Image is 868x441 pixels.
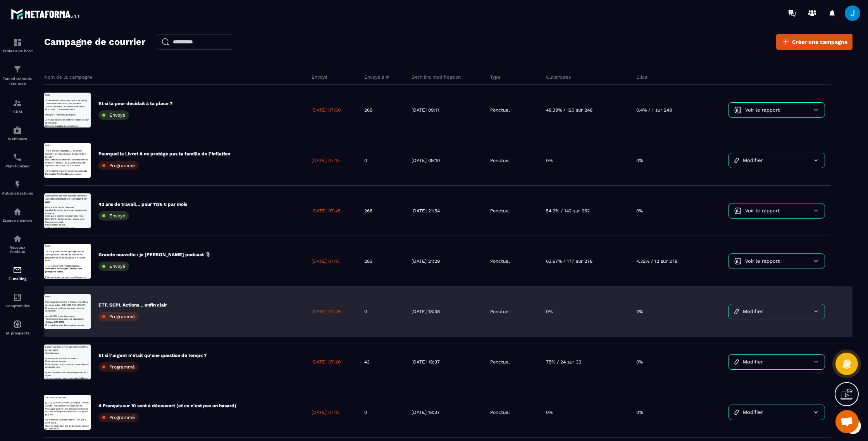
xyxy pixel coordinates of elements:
span: Imagine que [PERSON_NAME] revenus s’arrêtent [DATE]. [4,5,123,22]
p: Ponctuel [490,308,510,315]
a: automationsautomationsEspace membre [2,201,33,228]
div: Ouvrir le chat [835,410,859,433]
p: Tunnel de vente Site web [2,76,33,87]
a: Voir le rapport [728,203,809,218]
p: 42 ans de travail… pour 1136 € par mois [98,201,187,207]
a: Modifier [728,153,809,168]
img: scheduler [13,153,22,162]
span: Tu transformes ton argent en [4,110,90,117]
p: 0% [546,409,553,415]
span: Un canapé payé en 4 fois. Une paire de baskets en 3 fois. Un téléphone dernier cri qu’on “paiera ... [4,43,146,70]
p: 48.39% / 120 sur 248 [546,107,592,113]
p: [DATE] 07:15 [312,409,340,415]
p: regarde ce graphique. [4,14,151,24]
img: icon [734,107,741,114]
p: 283 [364,258,372,264]
img: icon [734,158,739,163]
img: logo [11,7,81,21]
p: [DATE] 07:45 [312,208,341,214]
p: Ponctuel [490,157,510,164]
img: automations [13,207,22,216]
p: 54.2% / 142 sur 262 [546,208,590,214]
p: Comptabilité [2,304,33,308]
span: Programmé [109,163,135,168]
span: [DATE], 4 [DEMOGRAPHIC_DATA] sur 10 vivent à crédit… sans même s’en rendre compte. [4,23,148,40]
p: E-mailing [2,277,33,281]
span: Mais la réalité est différente : son rendement est inférieur à l’inflation… ce qui veut dire que ... [4,52,146,79]
p: Planificateur [2,164,33,168]
span: Créer une campagne [792,38,847,46]
span: 👉 Je viens de sortir mon [4,70,79,78]
img: icon [734,410,739,415]
a: formationformationTunnel de vente Site web [2,59,33,93]
img: automations [13,320,22,329]
span: 👉 [4,33,12,40]
span: Trois mots que tu as sûrement déjà croisés : [4,80,131,97]
p: CRM [2,110,33,114]
p: Envoyé [312,74,327,80]
span: Je me souviens d’un moment précis, le [DATE]. [4,23,144,30]
strong: Ton capital financier ÷ Tes dépenses mensuelles = Ton nombre de mois d’autonomie. [4,72,127,99]
p: Grande nouvelle : je [PERSON_NAME] podcast 🎙️ [98,252,211,258]
p: Ponctuel [490,409,510,415]
p: [DATE] 18:37 [412,409,440,415]
strong: 42 ans de travail [21,15,73,22]
span: Programmé [109,364,135,370]
p: J’ai une grande nouvelle à partager avec toi. Après plusieurs semaines de réflexion, de préparati... [4,22,151,61]
span: J’étais devant mon écran, prêt à investir. [4,33,123,40]
span: Modifier [743,308,763,314]
p: pourquoi le Livret A ne protège pas vraiment ta famille, [19,115,151,135]
p: IA prospects [2,331,33,335]
p: 0% [636,208,643,214]
h2: Campagne de courrier [44,34,145,50]
span: Pour beaucoup de gens, la finance ressemble à un mur de sigles : ETF, SCPI, PER, OPCVM… [4,23,145,40]
span: Après [4,15,21,22]
span: Programmé [109,415,135,420]
span: Du temps pour être avec tes enfants. [4,43,113,50]
a: social-networksocial-networkRéseaux Sociaux [2,228,33,260]
a: automationsautomationsWebinaire [2,120,33,147]
span: . C’est simple, rassurant, on nous a toujours dit que c’était “le bon plan”. [4,23,141,50]
p: [DATE] 07:15 [312,157,340,164]
img: automations [13,126,22,135]
span: , tout simplement. [63,107,116,115]
a: Modifier [728,304,809,319]
span: Voir le rapport [745,208,780,214]
a: Créer une campagne [776,34,852,50]
p: [DATE] 18:37 [412,359,440,365]
img: icon [734,207,741,214]
span: J’ai tourné une vidéo où je te montre concrètement comment faire ce calcul… et ce que ça donne da... [4,70,139,97]
span: Modifier [743,157,763,163]
p: Clics [636,74,647,80]
img: icon [734,309,739,314]
span: Pour savoir où tu en es vraiment, il existe un calcul simple : [4,52,135,70]
p: J'ai trouvé ça choquant. [4,4,151,14]
p: 75% / 24 sur 32 [546,359,581,365]
p: Hello, [4,4,151,14]
img: icon [734,258,741,265]
p: Elle a suivi le chemin “classique” : travailler dur, cotiser sans jamais manquer une échéance, cr... [4,41,151,81]
p: 0 [364,409,367,415]
p: [DATE] 07:50 [312,107,341,113]
p: Hello ! [4,4,151,14]
img: formation [13,98,22,108]
img: automations [13,180,22,189]
span: Tout le monde a un [4,23,60,30]
img: formation [13,65,22,74]
span: Mais peur de [4,107,42,115]
a: Modifier [728,405,809,420]
span: Et forcément, ça décourage avant même de commencer. [4,43,134,60]
p: 0% [636,359,643,365]
span: Alors [DATE], je vais faire simple. [4,70,102,78]
p: 0% [636,308,643,315]
span: pour t’expliquer : [79,100,128,107]
span: Tout était rationnel. Les chiffres étaient bons. [4,43,136,50]
p: Ponctuel [490,208,510,214]
strong: Livret A [60,23,85,30]
span: Pas pour toujours. Mais juste assez longtemps pour te mettre à l’épreuve. [4,25,142,42]
span: Envoyé [109,112,125,118]
img: icon [734,359,739,365]
p: [DATE] 09:11 [412,107,439,113]
span: J’ai enregistré un nouvel épisode du podcast [4,90,136,97]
